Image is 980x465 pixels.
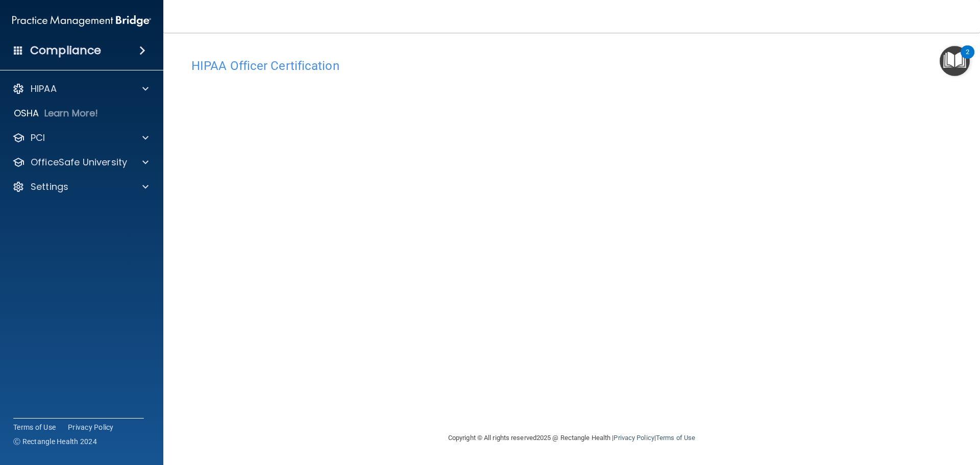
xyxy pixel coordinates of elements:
a: PCI [12,132,149,144]
p: Learn More! [44,107,99,119]
p: HIPAA [31,83,57,95]
a: Settings [12,181,149,193]
iframe: Drift Widget Chat Controller [803,393,968,433]
p: PCI [31,132,45,144]
div: 2 [966,52,969,65]
h4: Compliance [30,43,101,58]
a: HIPAA [12,83,149,95]
p: Settings [31,181,68,193]
span: Ⓒ Rectangle Health 2024 [13,436,97,447]
a: Terms of Use [13,422,56,432]
p: OfficeSafe University [31,156,127,168]
h4: HIPAA Officer Certification [191,59,952,72]
a: Terms of Use [656,434,695,442]
button: Open Resource Center, 2 new notifications [940,46,970,76]
a: Privacy Policy [614,434,654,442]
a: OfficeSafe University [12,156,149,168]
div: Copyright © All rights reserved 2025 @ Rectangle Health | | [385,422,758,454]
iframe: hipaa-training [191,78,952,410]
a: Privacy Policy [68,422,114,432]
img: PMB logo [12,11,151,31]
p: OSHA [14,107,39,119]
